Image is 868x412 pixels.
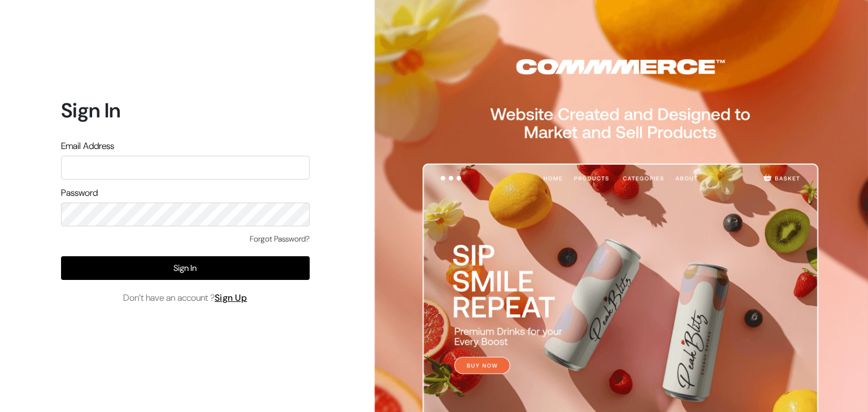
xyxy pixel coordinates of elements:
[123,291,248,305] span: Don’t have an account ?
[61,139,114,153] label: Email Address
[61,186,98,200] label: Password
[61,98,310,122] h1: Sign In
[215,292,248,304] a: Sign Up
[61,256,310,280] button: Sign In
[250,233,310,245] a: Forgot Password?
